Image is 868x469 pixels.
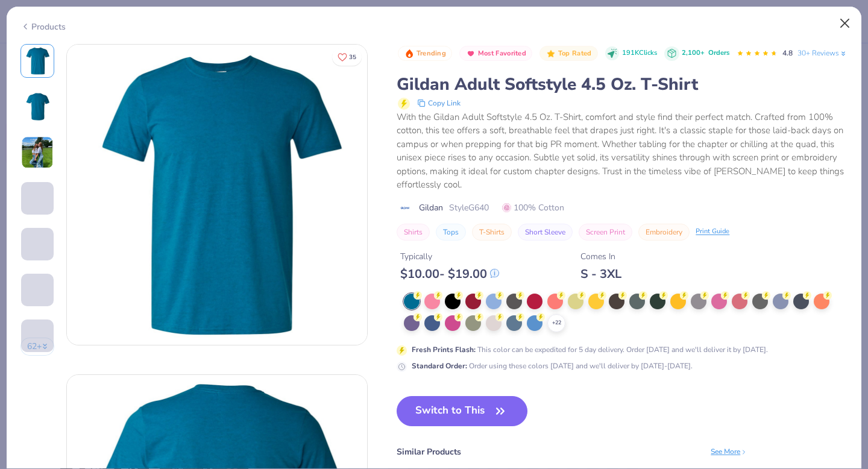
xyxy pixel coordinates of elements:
div: Print Guide [696,227,729,237]
div: See More [711,446,747,457]
img: Trending sort [404,49,414,58]
button: Tops [436,224,466,241]
img: User generated content [21,260,23,293]
div: Comes In [580,250,621,263]
span: Most Favorited [478,50,526,57]
button: copy to clipboard [414,96,464,110]
button: Badge Button [539,46,597,61]
span: 4.8 [782,48,793,58]
img: User generated content [21,352,23,385]
img: Front [23,46,52,75]
button: 62+ [20,338,55,356]
button: Shirts [397,224,430,241]
span: 35 [349,54,356,60]
div: 2,100+ [682,48,729,58]
button: Short Sleeve [518,224,573,241]
div: Similar Products [397,445,461,458]
span: Style G640 [449,201,489,214]
strong: Fresh Prints Flash : [412,345,476,354]
div: Order using these colors [DATE] and we'll deliver by [DATE]-[DATE]. [412,360,693,371]
img: User generated content [21,215,23,247]
span: 100% Cotton [502,201,564,214]
div: Products [20,20,66,33]
span: + 22 [552,319,561,327]
img: User generated content [21,136,54,169]
img: Most Favorited sort [466,49,476,58]
img: User generated content [21,306,23,339]
img: Top Rated sort [546,49,556,58]
button: Like [332,48,362,66]
span: Gildan [419,201,443,214]
div: S - 3XL [580,266,621,282]
div: With the Gildan Adult Softstyle 4.5 Oz. T-Shirt, comfort and style find their perfect match. Craf... [397,110,848,192]
strong: Standard Order : [412,361,467,371]
span: Top Rated [558,50,592,57]
a: 30+ Reviews [797,48,848,58]
span: Orders [708,48,729,57]
button: Embroidery [638,224,690,241]
div: 4.8 Stars [737,44,778,63]
span: 191K Clicks [622,48,657,58]
button: T-Shirts [472,224,512,241]
img: brand logo [397,203,413,213]
img: Back [23,92,52,121]
button: Close [834,12,857,35]
div: Gildan Adult Softstyle 4.5 Oz. T-Shirt [397,73,848,96]
div: $ 10.00 - $ 19.00 [400,266,499,282]
button: Badge Button [459,46,532,61]
img: Front [67,45,367,345]
button: Screen Print [579,224,632,241]
div: This color can be expedited for 5 day delivery. Order [DATE] and we'll deliver it by [DATE]. [412,344,768,355]
div: Typically [400,250,499,263]
span: Trending [417,50,446,57]
button: Badge Button [398,46,452,61]
button: Switch to This [397,396,527,426]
